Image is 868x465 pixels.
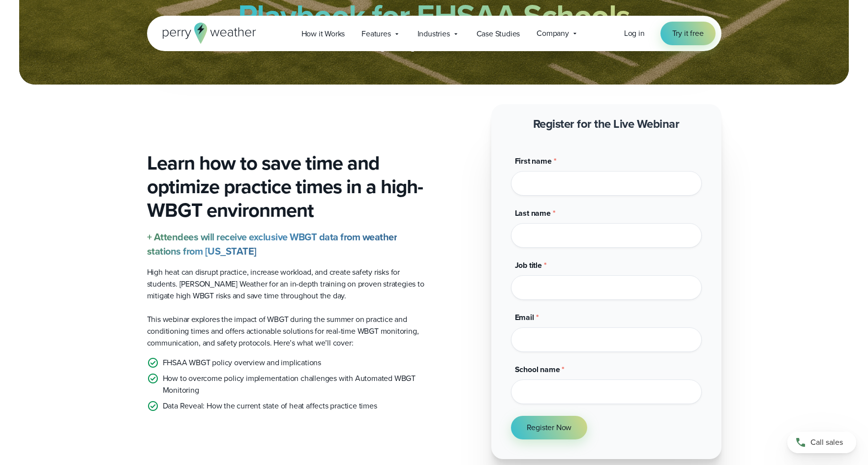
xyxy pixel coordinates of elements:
[515,364,560,375] span: School name
[147,151,426,222] h3: Learn how to save time and optimize practice times in a high-WBGT environment
[810,436,843,448] span: Call sales
[533,115,680,133] strong: Register for the Live Webinar
[147,230,397,259] strong: + Attendees will receive exclusive WBGT data from weather stations from [US_STATE]
[301,28,345,40] span: How it Works
[515,312,534,323] span: Email
[147,314,426,349] p: This webinar explores the impact of WBGT during the summer on practice and conditioning times and...
[418,28,450,40] span: Industries
[361,28,390,40] span: Features
[537,28,569,39] span: Company
[163,400,377,412] p: Data Reveal: How the current state of heat affects practice times
[515,260,542,271] span: Job title
[624,28,645,39] a: Log in
[293,24,354,44] a: How it Works
[163,373,426,396] p: How to overcome policy implementation challenges with Automated WBGT Monitoring
[511,416,588,439] button: Register Now
[163,357,321,369] p: FHSAA WBGT policy overview and implications
[660,22,716,45] a: Try it free
[147,266,426,302] p: High heat can disrupt practice, increase workload, and create safety risks for students. [PERSON_...
[624,28,645,39] span: Log in
[672,28,704,39] span: Try it free
[527,422,572,434] span: Register Now
[787,432,856,453] a: Call sales
[477,28,520,40] span: Case Studies
[468,24,529,44] a: Case Studies
[515,207,551,219] span: Last name
[515,155,552,167] span: First name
